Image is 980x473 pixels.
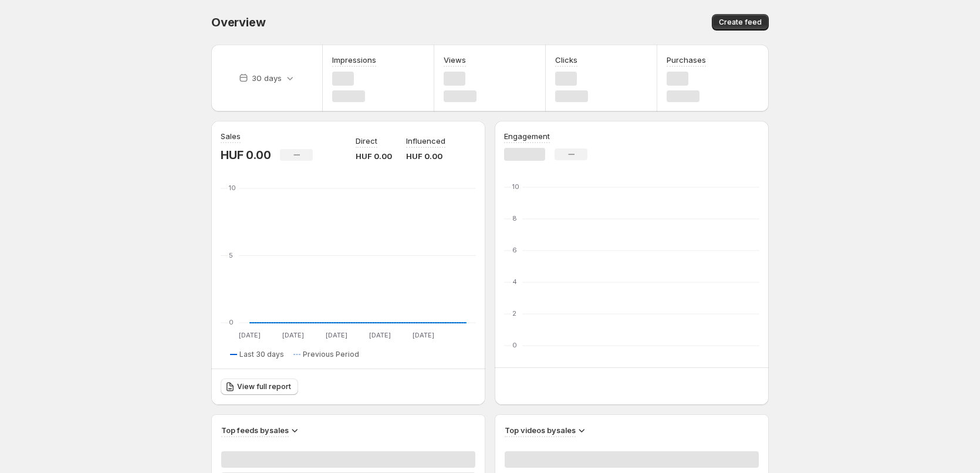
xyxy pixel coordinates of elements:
p: HUF 0.00 [221,148,271,162]
h3: Views [444,54,466,66]
span: Overview [211,15,265,29]
text: 10 [229,184,236,192]
p: HUF 0.00 [406,150,445,162]
span: Previous Period [303,350,359,359]
span: Last 30 days [239,350,284,359]
p: Direct [356,135,377,147]
button: Create feed [712,14,769,31]
p: 30 days [252,72,282,84]
text: [DATE] [239,331,261,339]
a: View full report [221,379,298,395]
text: 6 [512,246,517,254]
text: [DATE] [326,331,347,339]
text: 0 [229,318,234,326]
text: 8 [512,214,517,222]
text: 10 [512,183,519,191]
text: 2 [512,309,516,317]
text: [DATE] [413,331,434,339]
h3: Top feeds by sales [221,424,289,436]
text: 5 [229,251,233,259]
h3: Sales [221,130,241,142]
text: 0 [512,341,517,349]
h3: Top videos by sales [505,424,576,436]
text: 4 [512,278,517,286]
p: Influenced [406,135,445,147]
span: View full report [237,382,291,391]
text: [DATE] [369,331,391,339]
h3: Purchases [667,54,706,66]
h3: Clicks [555,54,577,66]
text: [DATE] [282,331,304,339]
h3: Engagement [504,130,550,142]
p: HUF 0.00 [356,150,392,162]
span: Create feed [719,18,762,27]
h3: Impressions [332,54,376,66]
